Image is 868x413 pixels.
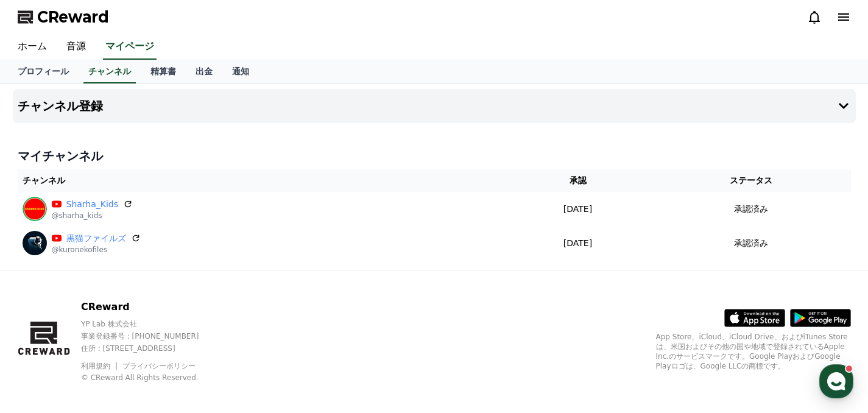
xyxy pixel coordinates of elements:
[8,60,79,83] a: プロフィール
[141,60,186,83] a: 精算書
[734,237,768,250] p: 承認済み
[222,60,259,83] a: 通知
[122,362,196,370] a: プライバシーポリシー
[52,245,141,255] p: @kuronekofiles
[81,300,223,314] p: CReward
[509,203,646,216] p: [DATE]
[57,34,96,60] a: 音源
[18,7,109,27] a: CReward
[81,319,223,329] p: YP Lab 株式会社
[656,332,851,371] p: App Store、iCloud、iCloud Drive、およびiTunes Storeは、米国およびその他の国や地域で登録されているApple Inc.のサービスマークです。Google P...
[81,331,223,341] p: 事業登録番号 : [PHONE_NUMBER]
[81,362,119,370] a: 利用規約
[52,211,133,221] p: @sharha_kids
[66,232,126,245] a: 黒猫ファイルズ
[23,231,47,255] img: 黒猫ファイルズ
[81,344,223,353] p: 住所 : [STREET_ADDRESS]
[504,169,651,192] th: 承認
[8,34,57,60] a: ホーム
[509,237,646,250] p: [DATE]
[103,34,157,60] a: マイページ
[18,169,504,192] th: チャンネル
[23,197,47,221] img: Sharha_Kids
[18,147,851,164] h4: マイチャンネル
[734,203,768,216] p: 承認済み
[651,169,850,192] th: ステータス
[66,198,119,211] a: Sharha_Kids
[13,89,856,123] button: チャンネル登録
[81,373,223,383] p: © CReward All Rights Reserved.
[37,7,109,27] span: CReward
[83,60,136,83] a: チャンネル
[186,60,222,83] a: 出金
[18,99,103,113] h4: チャンネル登録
